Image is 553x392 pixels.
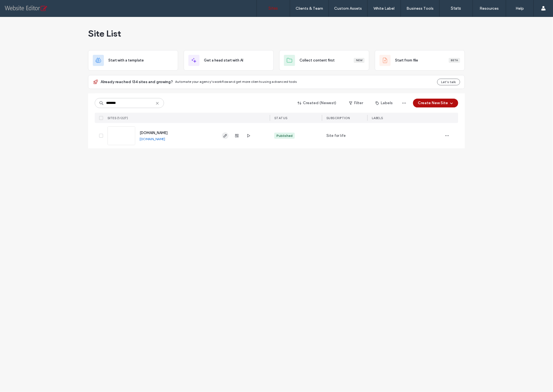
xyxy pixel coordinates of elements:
span: Site for life [326,133,346,139]
button: Created (Newest) [293,99,341,107]
label: Business Tools [407,6,434,11]
label: Clients & Team [296,6,323,11]
button: Create New Site [413,99,458,107]
span: Collect content first [299,58,335,63]
div: New [354,58,365,63]
span: Get a head start with AI [204,58,243,63]
span: LABELS [372,116,383,120]
div: Start with a template [88,50,178,71]
span: SITES (1/227) [107,116,128,120]
a: [DOMAIN_NAME] [140,137,165,141]
label: Help [516,6,524,11]
span: STATUS [274,116,288,120]
a: [DOMAIN_NAME] [140,131,168,135]
span: Start with a template [108,58,144,63]
div: Start from fileBeta [375,50,465,71]
label: White Label [374,6,395,11]
span: Help [13,4,24,9]
span: Automate your agency's workflow and get more clients using advanced tools [175,80,297,84]
div: Beta [449,58,460,63]
button: Labels [371,99,398,107]
label: Resources [480,6,499,11]
div: Published [276,133,293,138]
span: SUBSCRIPTION [326,116,350,120]
button: Let's talk [437,79,460,85]
span: Site List [88,28,121,39]
div: Collect content firstNew [279,50,369,71]
span: Start from file [395,58,418,63]
button: Filter [344,99,368,107]
label: Custom Assets [334,6,362,11]
span: Already reached 134 sites and growing? [101,79,173,85]
label: Stats [451,6,461,11]
label: Sites [269,6,278,11]
div: Get a head start with AI [184,50,274,71]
